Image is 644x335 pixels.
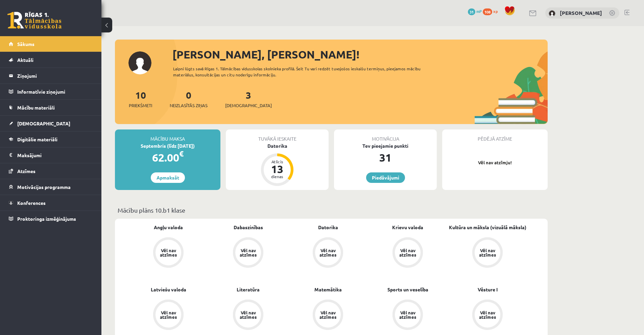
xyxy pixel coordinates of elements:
[225,89,272,109] a: 3[DEMOGRAPHIC_DATA]
[478,286,498,293] a: Vēsture I
[226,142,329,187] a: Datorika Atlicis 13 dienas
[129,102,152,109] span: Priekšmeti
[478,248,497,257] div: Vēl nav atzīmes
[288,237,368,269] a: Vēl nav atzīmes
[208,300,288,331] a: Vēl nav atzīmes
[179,149,184,159] span: €
[151,286,186,293] a: Latviešu valoda
[368,300,448,331] a: Vēl nav atzīmes
[234,224,263,231] a: Dabaszinības
[7,12,62,29] a: Rīgas 1. Tālmācības vidusskola
[318,224,338,231] a: Datorika
[366,172,405,183] a: Piedāvājumi
[398,310,417,319] div: Vēl nav atzīmes
[476,8,482,14] span: mP
[9,68,93,83] a: Ziņojumi
[17,68,93,83] legend: Ziņojumi
[449,224,526,231] a: Kultūra un māksla (vizuālā māksla)
[225,102,272,109] span: [DEMOGRAPHIC_DATA]
[9,36,93,52] a: Sākums
[288,300,368,331] a: Vēl nav atzīmes
[17,104,55,111] span: Mācību materiāli
[483,8,492,15] span: 108
[17,147,93,163] legend: Maksājumi
[442,129,548,142] div: Pēdējā atzīme
[159,310,178,319] div: Vēl nav atzīmes
[173,66,433,78] div: Laipni lūgts savā Rīgas 1. Tālmācības vidusskolas skolnieka profilā. Šeit Tu vari redzēt tuvojošo...
[493,8,498,14] span: xp
[483,8,501,14] a: 108 xp
[17,41,34,47] span: Sākums
[17,57,33,63] span: Aktuāli
[392,224,423,231] a: Krievu valoda
[267,174,287,178] div: dienas
[468,8,475,15] span: 31
[549,10,555,17] img: Stepans Grigorjevs
[17,84,93,99] legend: Informatīvie ziņojumi
[129,89,152,109] a: 10Priekšmeti
[387,286,428,293] a: Sports un veselība
[368,237,448,269] a: Vēl nav atzīmes
[446,159,544,166] p: Vēl nav atzīmju!
[478,310,497,319] div: Vēl nav atzīmes
[239,310,258,319] div: Vēl nav atzīmes
[334,149,437,166] div: 31
[151,172,185,183] a: Apmaksāt
[226,142,329,149] div: Datorika
[115,149,220,166] div: 62.00
[9,100,93,115] a: Mācību materiāli
[9,163,93,179] a: Atzīmes
[115,142,220,149] div: Septembris (līdz [DATE])
[9,211,93,226] a: Proktoringa izmēģinājums
[267,164,287,174] div: 13
[334,129,437,142] div: Motivācija
[314,286,342,293] a: Matemātika
[9,52,93,68] a: Aktuāli
[9,179,93,195] a: Motivācijas programma
[208,237,288,269] a: Vēl nav atzīmes
[17,200,46,206] span: Konferences
[115,129,220,142] div: Mācību maksa
[9,116,93,131] a: [DEMOGRAPHIC_DATA]
[9,195,93,211] a: Konferences
[318,248,337,257] div: Vēl nav atzīmes
[9,147,93,163] a: Maksājumi
[159,248,178,257] div: Vēl nav atzīmes
[128,300,208,331] a: Vēl nav atzīmes
[468,8,482,14] a: 31 mP
[237,286,260,293] a: Literatūra
[267,160,287,164] div: Atlicis
[118,206,545,215] p: Mācību plāns 10.b1 klase
[560,9,602,16] a: [PERSON_NAME]
[398,248,417,257] div: Vēl nav atzīmes
[172,46,548,63] div: [PERSON_NAME], [PERSON_NAME]!
[17,120,70,126] span: [DEMOGRAPHIC_DATA]
[448,300,527,331] a: Vēl nav atzīmes
[170,89,208,109] a: 0Neizlasītās ziņas
[17,136,57,142] span: Digitālie materiāli
[170,102,208,109] span: Neizlasītās ziņas
[448,237,527,269] a: Vēl nav atzīmes
[154,224,183,231] a: Angļu valoda
[226,129,329,142] div: Tuvākā ieskaite
[9,84,93,99] a: Informatīvie ziņojumi
[128,237,208,269] a: Vēl nav atzīmes
[9,131,93,147] a: Digitālie materiāli
[334,142,437,149] div: Tev pieejamie punkti
[17,168,35,174] span: Atzīmes
[239,248,258,257] div: Vēl nav atzīmes
[318,310,337,319] div: Vēl nav atzīmes
[17,184,71,190] span: Motivācijas programma
[17,216,76,222] span: Proktoringa izmēģinājums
